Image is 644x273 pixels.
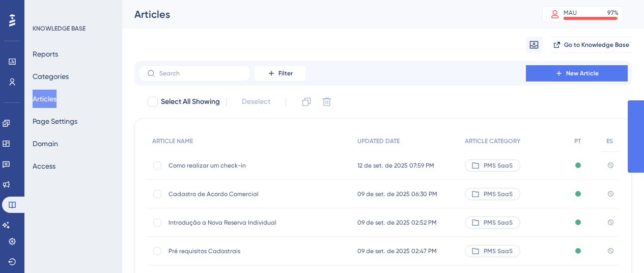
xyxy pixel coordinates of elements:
button: Articles [33,90,57,108]
button: Page Settings [33,112,77,130]
span: PMS SaaS [484,247,513,255]
div: MAU [564,9,577,17]
span: Select All Showing [161,96,220,108]
span: 09 de set. de 2025 02:47 PM [357,247,437,255]
span: ARTICLE NAME [152,137,193,145]
div: 97 % [607,9,619,17]
button: Filter [255,65,305,81]
span: New Article [566,69,599,77]
span: 09 de set. de 2025 06:30 PM [357,190,437,198]
span: Go to Knowledge Base [564,41,629,49]
span: 12 de set. de 2025 07:59 PM [357,161,434,170]
div: Articles [134,7,517,21]
button: Domain [33,134,58,153]
button: New Article [526,65,628,81]
span: PT [574,137,581,145]
span: Como realizar um check-in [169,161,331,170]
span: PMS SaaS [484,161,513,170]
button: Go to Knowledge Base [550,37,632,53]
button: Categories [33,67,69,86]
span: Pré requisitos Cadastrais [169,247,331,255]
span: PMS SaaS [484,190,513,198]
button: Deselect [233,93,279,111]
span: 09 de set. de 2025 02:52 PM [357,219,437,227]
span: ARTICLE CATEGORY [465,137,520,145]
span: Introdução a Nova Reserva Individual [169,219,331,227]
span: Deselect [242,96,270,108]
button: Reports [33,45,58,63]
span: UPDATED DATE [357,137,400,145]
button: Access [33,157,55,175]
span: ES [606,137,613,145]
span: Filter [278,69,293,77]
div: KNOWLEDGE BASE [33,24,86,33]
input: Search [159,70,242,77]
span: PMS SaaS [484,219,513,227]
iframe: UserGuiding AI Assistant Launcher [601,233,632,263]
span: Cadastro de Acordo Comercial [169,190,331,198]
